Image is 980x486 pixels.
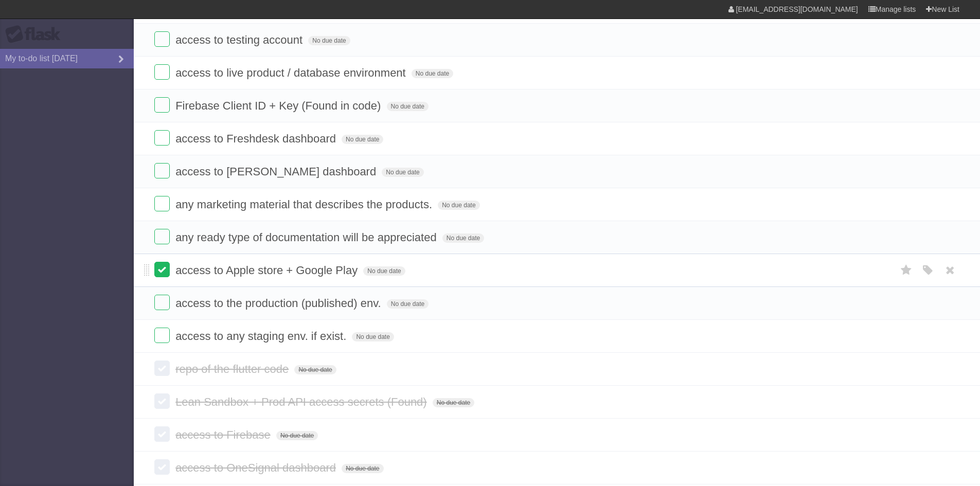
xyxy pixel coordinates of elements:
label: Done [154,163,170,178]
label: Done [154,97,170,113]
label: Done [154,361,170,376]
span: any marketing material that describes the products. [175,198,435,211]
span: access to [PERSON_NAME] dashboard [175,165,379,178]
label: Done [154,328,170,343]
label: Done [154,130,170,146]
span: No due date [387,299,429,309]
span: No due date [442,233,484,243]
span: No due date [438,201,479,210]
div: Flask [5,25,67,44]
span: access to Firebase [175,428,273,441]
span: No due date [276,431,318,440]
label: Done [154,262,170,277]
span: No due date [363,266,405,276]
span: access to Apple store + Google Play [175,264,360,277]
span: Lean Sandbox + Prod API access secrets (Found) [175,395,430,408]
span: No due date [412,69,453,78]
label: Done [154,64,170,80]
span: access to any staging env. if exist. [175,330,349,343]
span: any ready type of documentation will be appreciated [175,231,439,244]
label: Done [154,229,170,244]
label: Done [154,459,170,475]
span: No due date [294,365,336,374]
label: Done [154,295,170,310]
span: Firebase Client ID + Key (Found in code) [175,99,383,112]
label: Done [154,393,170,409]
span: No due date [387,102,429,111]
span: No due date [342,135,383,144]
span: access to Freshdesk dashboard [175,132,338,145]
span: repo of the flutter code [175,363,291,375]
span: access to OneSignal dashboard [175,461,338,474]
label: Done [154,196,170,211]
span: No due date [352,332,394,341]
span: No due date [342,464,383,473]
span: access to the production (published) env. [175,297,384,310]
span: No due date [308,36,350,45]
label: Star task [897,262,916,279]
label: Done [154,31,170,47]
span: access to testing account [175,33,305,46]
span: No due date [382,168,423,177]
span: access to live product / database environment [175,66,408,79]
label: Done [154,426,170,442]
span: No due date [433,398,474,407]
